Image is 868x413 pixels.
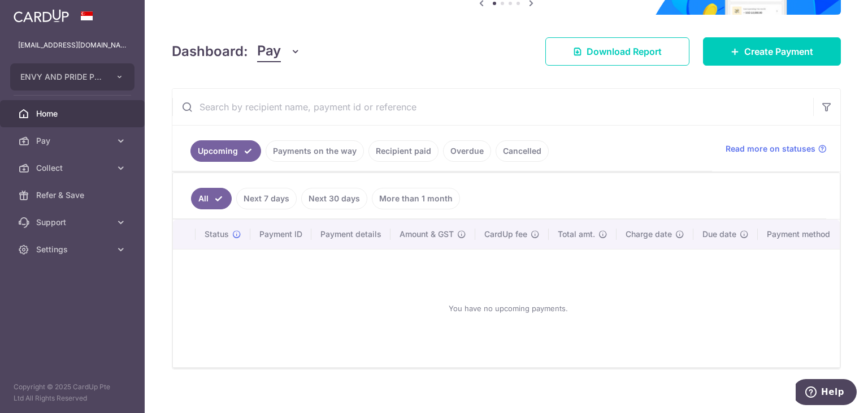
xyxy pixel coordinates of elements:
a: Cancelled [496,140,549,162]
span: Status [205,229,229,240]
button: ENVY AND PRIDE PTE. LTD. [10,63,134,91]
span: Due date [702,229,736,240]
h4: Dashboard: [172,41,248,62]
th: Payment method [758,220,844,249]
a: Upcoming [190,140,261,162]
a: Next 30 days [301,188,367,209]
span: Refer & Save [36,190,111,201]
span: ENVY AND PRIDE PTE. LTD. [20,71,104,83]
span: Create Payment [744,45,813,58]
span: Total amt. [558,229,595,240]
div: You have no upcoming payments. [186,259,830,358]
a: All [191,188,232,209]
th: Payment details [311,220,390,249]
a: Next 7 days [236,188,297,209]
input: Search by recipient name, payment id or reference [172,89,813,125]
span: Home [36,108,111,119]
iframe: Opens a widget where you can find more information [796,379,857,407]
button: Pay [257,41,301,62]
img: CardUp [14,9,69,23]
span: Download Report [587,45,662,58]
a: Create Payment [703,37,841,66]
span: Read more on statuses [726,143,815,154]
span: Support [36,217,111,228]
a: Overdue [443,140,491,162]
span: Amount & GST [400,229,454,240]
span: Collect [36,162,111,174]
span: Pay [36,135,111,147]
span: Pay [257,41,281,62]
span: Charge date [626,229,672,240]
a: More than 1 month [372,188,460,209]
th: Payment ID [250,220,311,249]
a: Read more on statuses [726,143,827,154]
p: [EMAIL_ADDRESS][DOMAIN_NAME] [18,40,127,51]
span: CardUp fee [484,229,527,240]
a: Recipient paid [368,140,439,162]
a: Download Report [545,37,689,66]
span: Settings [36,244,111,255]
a: Payments on the way [266,140,364,162]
